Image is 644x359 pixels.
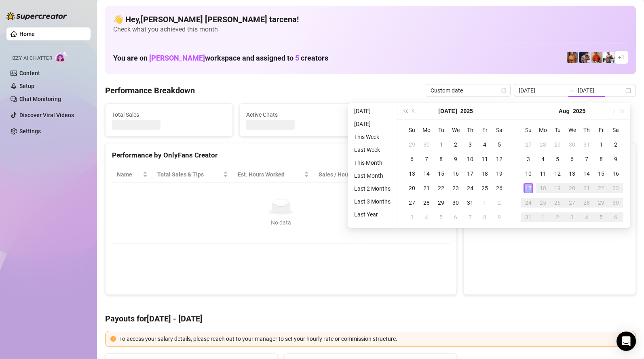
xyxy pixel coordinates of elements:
h4: Payouts for [DATE] - [DATE] [105,313,636,324]
span: exclamation-circle [110,336,116,342]
span: Total Sales & Tips [157,170,222,179]
div: Sales by OnlyFans Creator [470,150,629,161]
img: JG [567,52,578,63]
img: JUSTIN [603,52,614,63]
input: End date [578,86,624,95]
th: Chat Conversion [375,167,450,183]
img: logo-BBDzfeDw.svg [6,12,67,20]
th: Total Sales & Tips [152,167,233,183]
a: Home [19,31,35,37]
a: Discover Viral Videos [19,112,74,118]
input: Start date [519,86,565,95]
span: Check what you achieved this month [113,25,628,34]
div: Open Intercom Messenger [617,332,636,351]
a: Setup [19,83,34,89]
h1: You are on workspace and assigned to creators [113,54,328,63]
span: to [568,87,574,94]
span: Messages Sent [381,110,495,119]
img: Justin [591,52,602,63]
img: AI Chatter [55,51,68,63]
th: Sales / Hour [314,167,375,183]
span: Izzy AI Chatter [11,55,52,62]
span: swap-right [568,87,574,94]
a: Content [19,70,40,76]
span: + 1 [618,53,625,62]
h4: Performance Breakdown [105,85,195,96]
img: Axel [579,52,590,63]
th: Name [112,167,152,183]
span: Sales / Hour [319,170,363,179]
a: Chat Monitoring [19,96,61,102]
div: Est. Hours Worked [238,170,302,179]
span: Active Chats [246,110,360,119]
h4: 👋 Hey, [PERSON_NAME] [PERSON_NAME] tarcena ! [113,14,628,25]
a: Settings [19,128,41,134]
div: Performance by OnlyFans Creator [112,150,450,161]
span: [PERSON_NAME] [149,54,205,62]
span: Total Sales [112,110,226,119]
span: Custom date [431,84,506,97]
span: 5 [295,54,299,62]
span: Chat Conversion [380,170,439,179]
div: To access your salary details, please reach out to your manager to set your hourly rate or commis... [119,334,631,343]
div: No data [120,218,442,227]
span: Name [117,170,141,179]
span: calendar [501,88,506,93]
